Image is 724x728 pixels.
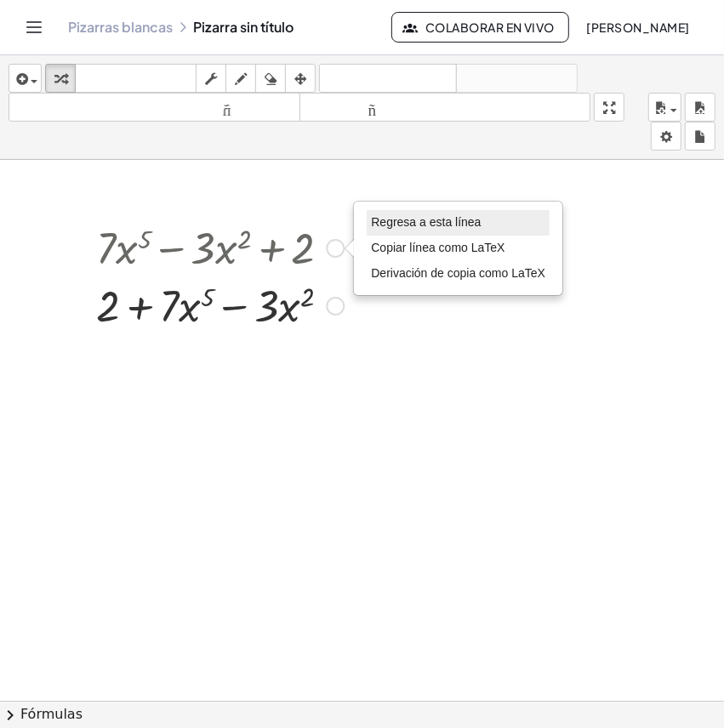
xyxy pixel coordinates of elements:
font: Fórmulas [20,706,83,722]
font: Pizarras blancas [68,18,173,36]
font: Derivación de copia como LaTeX [371,266,545,280]
font: rehacer [460,71,573,87]
font: Colaborar en vivo [425,20,555,35]
button: Cambiar navegación [20,14,48,41]
font: Regresa a esta línea [371,215,481,229]
button: rehacer [456,64,578,93]
font: tamaño_del_formato [304,100,587,116]
font: tamaño_del_formato [13,100,296,116]
button: tamaño_del_formato [299,93,591,122]
a: Pizarras blancas [68,19,173,36]
button: tamaño_del_formato [9,93,300,122]
button: [PERSON_NAME] [573,12,704,43]
button: teclado [75,64,197,93]
button: deshacer [319,64,457,93]
button: Colaborar en vivo [391,12,569,43]
font: deshacer [323,71,453,87]
font: Copiar línea como LaTeX [371,241,505,254]
font: teclado [79,71,192,87]
font: [PERSON_NAME] [587,20,690,35]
